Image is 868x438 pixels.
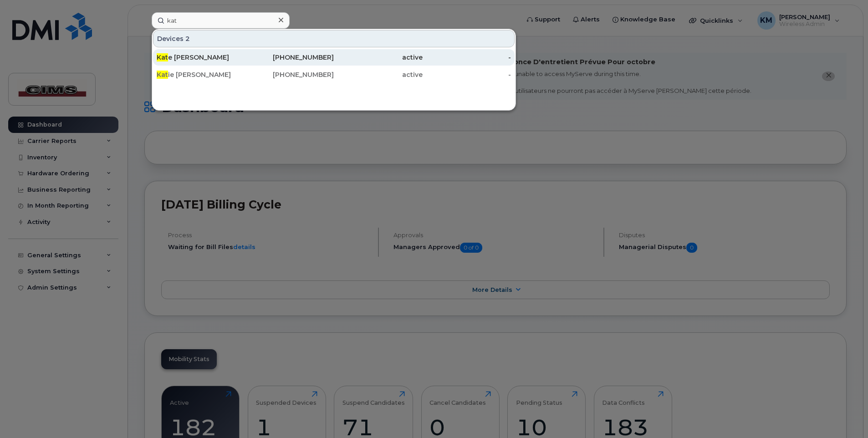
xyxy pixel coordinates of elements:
[423,53,511,62] div: -
[153,30,515,47] div: Devices
[423,70,511,79] div: -
[153,49,515,66] a: Kate [PERSON_NAME][PHONE_NUMBER]active-
[157,70,245,79] div: ie [PERSON_NAME]
[157,53,168,61] span: Kat
[334,53,423,62] div: active
[245,53,334,62] div: [PHONE_NUMBER]
[153,66,515,83] a: Katie [PERSON_NAME][PHONE_NUMBER]active-
[185,34,190,43] span: 2
[245,70,334,79] div: [PHONE_NUMBER]
[334,70,423,79] div: active
[157,53,245,62] div: e [PERSON_NAME]
[157,71,168,79] span: Kat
